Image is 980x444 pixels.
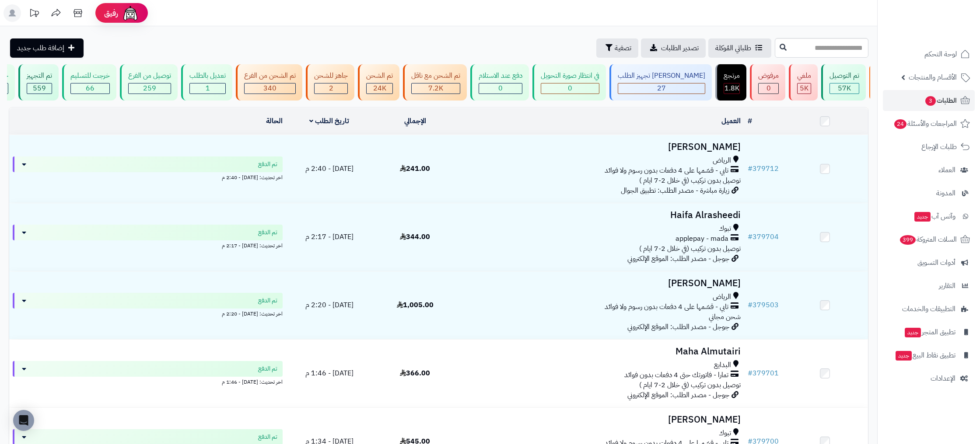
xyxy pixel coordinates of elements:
[714,64,748,101] a: مرتجع 1.8K
[899,233,957,246] span: السلات المتروكة
[708,38,771,58] a: طلباتي المُوكلة
[615,43,631,53] span: تصفية
[366,71,393,81] div: تم الشحن
[895,349,955,361] span: تطبيق نقاط البيع
[713,292,731,302] span: الرياض
[883,298,975,319] a: التطبيقات والخدمات
[596,38,638,58] button: تصفية
[309,116,349,126] a: تاريخ الطلب
[724,83,739,94] div: 1844
[367,83,392,94] div: 24022
[531,64,608,101] a: في انتظار صورة التحويل 0
[13,410,34,431] div: Open Intercom Messenger
[748,368,779,378] a: #379701
[33,83,46,94] span: 559
[639,380,741,390] span: توصيل بدون تركيب (في خلال 2-7 ايام )
[479,71,522,81] div: دفع عند الاستلام
[462,415,741,425] h3: [PERSON_NAME]
[819,64,868,101] a: تم التوصيل 57K
[397,300,434,310] span: 1,005.00
[258,433,277,441] span: تم الدفع
[411,71,460,81] div: تم الشحن مع ناقل
[129,83,171,94] div: 259
[921,141,957,153] span: طلبات الإرجاع
[373,83,386,94] span: 24K
[905,328,921,337] span: جديد
[258,228,277,237] span: تم الدفع
[462,278,741,288] h3: [PERSON_NAME]
[305,232,353,242] span: [DATE] - 2:17 م
[412,83,460,94] div: 7222
[797,71,811,81] div: ملغي
[266,116,283,126] a: الحالة
[118,64,179,101] a: توصيل من الفرع 259
[190,83,225,94] div: 1
[787,64,819,101] a: ملغي 5K
[23,4,45,24] a: تحديثات المنصة
[27,83,52,94] div: 559
[639,243,741,254] span: توصيل بدون تركيب (في خلال 2-7 ايام )
[86,83,94,94] span: 66
[748,163,779,174] a: #379712
[13,240,283,250] div: اخر تحديث: [DATE] - 2:17 م
[899,235,916,245] span: 399
[400,163,430,174] span: 241.00
[17,43,64,53] span: إضافة طلب جديد
[883,275,975,296] a: التقارير
[568,83,572,94] span: 0
[618,71,705,81] div: [PERSON_NAME] تجهيز الطلب
[883,368,975,389] a: الإعدادات
[400,232,430,242] span: 344.00
[462,347,741,357] h3: Maha Almutairi
[627,390,729,400] span: جوجل - مصدر الطلب: الموقع الإلكتروني
[234,64,304,101] a: تم الشحن من الفرع 340
[639,175,741,186] span: توصيل بدون تركيب (في خلال 2-7 ايام )
[70,71,110,81] div: خرجت للتسليم
[305,163,353,174] span: [DATE] - 2:40 م
[909,71,957,83] span: الأقسام والمنتجات
[675,234,728,244] span: applepay - mada
[605,166,728,176] span: تابي - قسّمها على 4 دفعات بدون رسوم ولا فوائد
[936,187,955,199] span: المدونة
[798,83,811,94] div: 4997
[883,229,975,250] a: السلات المتروكة399
[404,116,426,126] a: الإجمالي
[17,64,60,101] a: تم التجهيز 559
[641,38,706,58] a: تصدير الطلبات
[748,116,752,126] a: #
[838,83,851,94] span: 57K
[541,83,599,94] div: 0
[315,83,347,94] div: 2
[748,232,779,242] a: #379704
[304,64,356,101] a: جاهز للشحن 2
[913,210,955,222] span: وآتس آب
[661,43,699,53] span: تصدير الطلبات
[800,83,808,94] span: 5K
[748,64,787,101] a: مرفوض 0
[401,64,469,101] a: تم الشحن مع ناقل 7.2K
[719,224,731,234] span: تبوك
[71,83,109,94] div: 66
[541,71,599,81] div: في انتظار صورة التحويل
[721,116,741,126] a: العميل
[724,83,739,94] span: 1.8K
[748,300,752,310] span: #
[356,64,401,101] a: تم الشحن 24K
[920,17,972,36] img: logo-2.png
[914,212,931,222] span: جديد
[924,48,957,60] span: لوحة التحكم
[938,164,955,176] span: العملاء
[143,83,156,94] span: 259
[60,64,118,101] a: خرجت للتسليم 66
[627,253,729,264] span: جوجل - مصدر الطلب: الموقع الإلكتروني
[469,64,531,101] a: دفع عند الاستلام 0
[13,172,283,181] div: اخر تحديث: [DATE] - 2:40 م
[924,94,957,107] span: الطلبات
[883,160,975,180] a: العملاء
[713,156,731,166] span: الرياض
[748,232,752,242] span: #
[245,83,295,94] div: 340
[621,185,729,196] span: زيارة مباشرة - مصدر الطلب: تطبيق الجوال
[258,296,277,305] span: تم الدفع
[305,368,353,378] span: [DATE] - 1:46 م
